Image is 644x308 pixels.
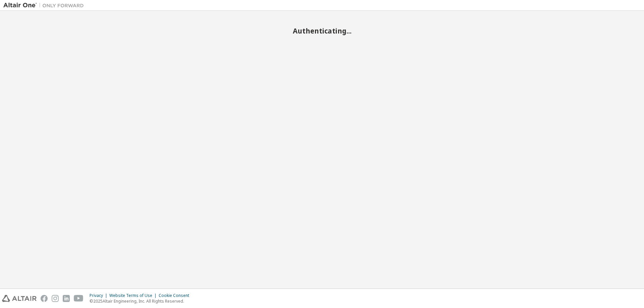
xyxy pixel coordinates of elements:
div: Cookie Consent [159,293,193,298]
img: instagram.svg [52,295,59,302]
div: Website Terms of Use [109,293,159,298]
h2: Authenticating... [3,26,641,35]
div: Privacy [90,293,109,298]
img: Altair One [3,2,87,9]
img: youtube.svg [74,295,84,302]
p: © 2025 Altair Engineering, Inc. All Rights Reserved. [90,298,193,304]
img: altair_logo.svg [2,295,37,302]
img: linkedin.svg [63,295,70,302]
img: facebook.svg [41,295,48,302]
